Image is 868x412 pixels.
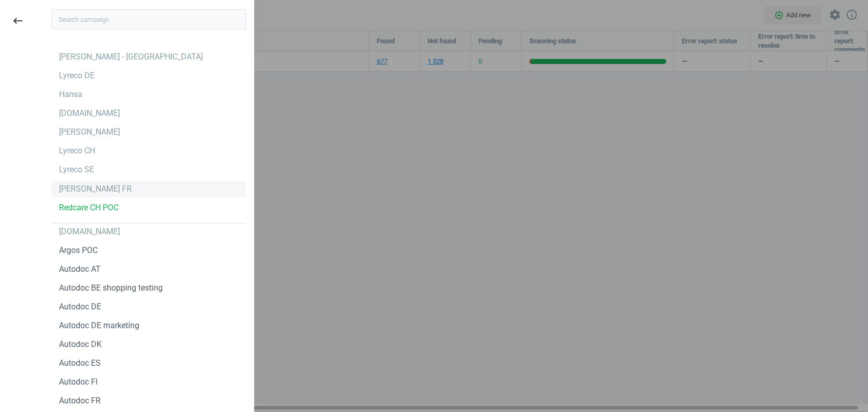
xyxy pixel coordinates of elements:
div: Autodoc AT [59,264,101,275]
div: [PERSON_NAME] - [GEOGRAPHIC_DATA] [59,51,203,62]
input: Search campaign [51,9,246,29]
div: Lyreco SE [59,164,94,175]
div: Redcare CH POC [59,202,118,213]
div: [PERSON_NAME] [59,126,120,138]
div: [PERSON_NAME] FR [59,183,132,195]
div: Autodoc DE marketing [59,320,139,331]
div: Autodoc FI [59,376,98,388]
div: Argos POC [59,245,98,256]
div: Lyreco CH [59,145,95,156]
i: keyboard_backspace [12,15,24,27]
div: Autodoc BE shopping testing [59,282,163,294]
div: Autodoc ES [59,358,101,369]
div: [DOMAIN_NAME] [59,226,120,237]
div: Autodoc FR [59,395,101,406]
div: [DOMAIN_NAME] [59,108,120,119]
div: Lyreco DE [59,70,95,81]
div: Autodoc DE [59,301,101,312]
div: Hansa [59,89,82,100]
button: keyboard_backspace [6,9,29,33]
div: Autodoc DK [59,339,102,350]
